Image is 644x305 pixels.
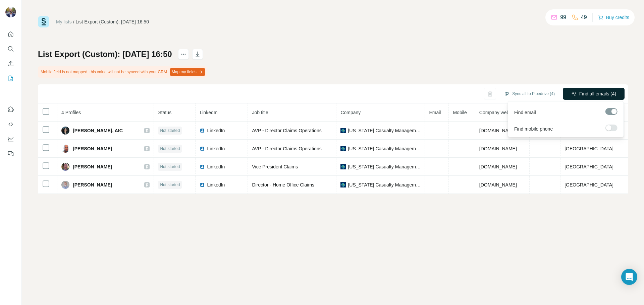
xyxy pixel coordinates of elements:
[252,128,321,133] span: AVP - Director Claims Operations
[178,49,189,60] button: actions
[579,90,616,97] span: Find all emails (4)
[207,181,225,188] span: LinkedIn
[348,163,421,170] span: [US_STATE] Casualty Management Company
[200,146,205,151] img: LinkedIn logo
[207,145,225,152] span: LinkedIn
[429,110,441,115] span: Email
[207,163,225,170] span: LinkedIn
[200,128,205,133] img: LinkedIn logo
[5,28,16,40] button: Quick start
[348,145,421,152] span: [US_STATE] Casualty Management Company
[453,110,467,115] span: Mobile
[38,66,207,78] div: Mobile field is not mapped, this value will not be synced with your CRM
[479,110,517,115] span: Company website
[170,68,205,76] button: Map my fields
[56,19,72,24] a: My lists
[61,181,69,189] img: Avatar
[200,182,205,187] img: LinkedIn logo
[499,89,559,99] button: Sync all to Pipedrive (4)
[340,128,346,133] img: company-logo
[252,110,268,115] span: Job title
[5,118,16,130] button: Use Surfe API
[565,182,613,187] span: [GEOGRAPHIC_DATA]
[598,13,629,22] button: Buy credits
[340,164,346,169] img: company-logo
[479,164,517,169] span: [DOMAIN_NAME]
[160,182,180,188] span: Not started
[514,109,536,116] span: Find email
[73,181,112,188] span: [PERSON_NAME]
[73,145,112,152] span: [PERSON_NAME]
[61,127,69,135] img: Avatar
[200,164,205,169] img: LinkedIn logo
[160,164,180,170] span: Not started
[160,128,180,134] span: Not started
[340,182,346,187] img: company-logo
[252,182,314,187] span: Director - Home Office Claims
[160,146,180,152] span: Not started
[76,18,149,25] div: List Export (Custom): [DATE] 16:50
[38,16,49,27] img: Surfe Logo
[581,13,587,21] p: 49
[5,43,16,55] button: Search
[61,163,69,171] img: Avatar
[565,164,613,169] span: [GEOGRAPHIC_DATA]
[340,146,346,151] img: company-logo
[200,110,217,115] span: LinkedIn
[5,58,16,70] button: Enrich CSV
[479,182,517,187] span: [DOMAIN_NAME]
[565,146,613,151] span: [GEOGRAPHIC_DATA]
[5,103,16,116] button: Use Surfe on LinkedIn
[38,49,172,60] h1: List Export (Custom): [DATE] 16:50
[340,110,361,115] span: Company
[560,13,566,21] p: 99
[158,110,171,115] span: Status
[73,163,112,170] span: [PERSON_NAME]
[621,269,637,285] div: Open Intercom Messenger
[5,133,16,145] button: Dashboard
[61,145,69,153] img: Avatar
[5,148,16,160] button: Feedback
[348,181,421,188] span: [US_STATE] Casualty Management Company
[5,7,16,17] img: Avatar
[252,146,321,151] span: AVP - Director Claims Operations
[479,146,517,151] span: [DOMAIN_NAME]
[5,72,16,84] button: My lists
[479,128,517,133] span: [DOMAIN_NAME]
[61,110,81,115] span: 4 Profiles
[563,88,625,100] button: Find all emails (4)
[207,127,225,134] span: LinkedIn
[73,127,123,134] span: [PERSON_NAME], AIC
[348,127,421,134] span: [US_STATE] Casualty Management Company
[252,164,298,169] span: Vice President Claims
[514,126,553,132] span: Find mobile phone
[73,18,74,25] li: /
